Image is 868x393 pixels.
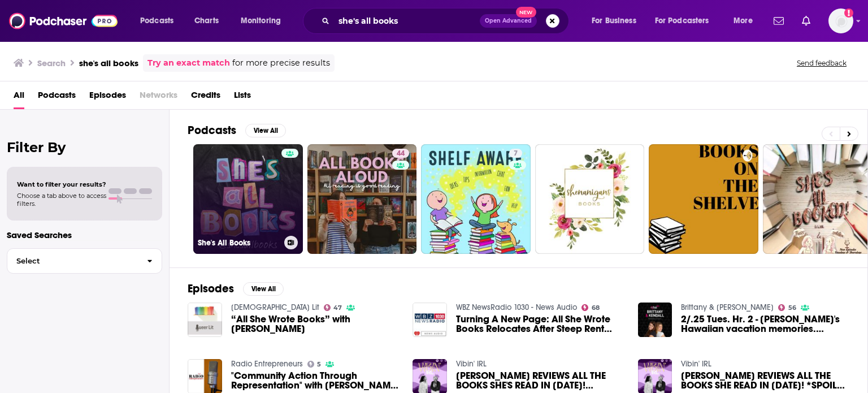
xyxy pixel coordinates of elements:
span: "Community Action Through Representation" with [PERSON_NAME] of All She Wrote Books [231,371,400,390]
h2: Podcasts [188,123,236,137]
a: “All She Wrote Books” with Christina Pascucci-Ciampa [231,314,400,334]
a: PodcastsView All [188,123,286,137]
span: For Podcasters [655,13,709,29]
img: 2/.25 Tues. Hr. 2 - Lori's Hawaiian vacation memories. including all the books she read. [638,303,672,337]
a: Episodes [89,86,126,109]
img: Podchaser - Follow, Share and Rate Podcasts [9,10,118,32]
a: 2/.25 Tues. Hr. 2 - Lori's Hawaiian vacation memories. including all the books she read. [681,314,849,334]
span: Networks [140,86,177,109]
span: for more precise results [232,57,330,70]
span: [PERSON_NAME] REVIEWS ALL THE BOOKS SHE READ IN [DATE]! *SPOILER FREE* [681,371,849,390]
a: Show notifications dropdown [769,11,788,31]
span: [PERSON_NAME] REVIEWS ALL THE BOOKS SHE'S READ IN [DATE]! *SPOILER FREE* [456,371,624,390]
img: User Profile [828,8,853,33]
button: open menu [726,12,767,30]
h3: she's all books [79,58,138,68]
svg: Add a profile image [844,8,853,18]
a: Turning A New Page: All She Wrote Books Relocates After Steep Rent Increase [456,314,624,334]
a: WBZ NewsRadio 1030 - News Audio [456,303,577,312]
button: Select [7,248,162,274]
span: 47 [333,305,342,310]
a: Brittany & Kendall [681,303,774,312]
p: Saved Searches [7,230,162,240]
span: Want to filter your results? [17,180,106,188]
button: Open AdvancedNew [480,14,537,28]
span: Logged in as madeleinelbrownkensington [828,8,853,33]
a: Vibin' IRL [456,359,487,369]
a: 44 [307,144,417,254]
span: Monitoring [241,13,281,29]
span: 7 [514,148,518,159]
a: She's All Books [193,144,303,254]
a: Try an exact match [147,57,230,70]
span: More [734,13,753,29]
a: Credits [191,86,220,109]
a: EpisodesView All [188,282,284,296]
span: 5 [317,362,321,367]
span: Select [7,257,138,265]
a: Vibin' IRL [681,359,711,369]
button: View All [243,282,284,296]
a: Podcasts [38,86,76,109]
button: Show profile menu [828,8,853,33]
button: open menu [233,12,296,30]
span: Choose a tab above to access filters. [17,192,106,208]
a: LANA REVIEWS ALL THE BOOKS SHE READ IN 2022! *SPOILER FREE* [681,371,849,390]
button: open menu [584,12,650,30]
input: Search podcasts, credits, & more... [334,12,480,30]
span: Podcasts [140,13,173,29]
span: For Business [592,13,636,29]
span: Charts [194,13,219,29]
a: 68 [581,304,600,311]
a: Show notifications dropdown [797,11,815,31]
span: 56 [788,305,796,310]
a: 7 [509,149,522,158]
img: “All She Wrote Books” with Christina Pascucci-Ciampa [188,303,222,337]
div: Search podcasts, credits, & more... [314,8,580,34]
h3: Search [37,58,66,68]
h2: Filter By [7,139,162,156]
a: LANA REVIEWS ALL THE BOOKS SHE'S READ IN 2023! *SPOILER FREE* [456,371,624,390]
a: Queer Lit [231,303,319,312]
a: "Community Action Through Representation" with Christina Pascucci Ciampa of All She Wrote Books [231,371,400,390]
span: Open Advanced [485,18,532,24]
a: Radio Entrepreneurs [231,359,303,369]
span: 2/.25 Tues. Hr. 2 - [PERSON_NAME]'s Hawaiian vacation memories. including all the books she read. [681,314,849,334]
span: “All She Wrote Books” with [PERSON_NAME] [231,314,400,334]
button: Send feedback [793,58,850,68]
span: 44 [397,148,405,159]
span: New [516,7,536,18]
span: 68 [592,305,600,310]
h3: She's All Books [198,238,280,248]
a: Lists [234,86,251,109]
a: 5 [307,361,322,368]
a: 7 [421,144,531,254]
a: All [14,86,24,109]
button: open menu [132,12,188,30]
h2: Episodes [188,282,234,296]
a: 56 [778,304,796,311]
a: 47 [324,304,342,311]
img: Turning A New Page: All She Wrote Books Relocates After Steep Rent Increase [413,303,447,337]
a: 44 [392,149,409,158]
button: View All [245,124,286,137]
a: Charts [187,12,225,30]
button: open menu [648,12,726,30]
